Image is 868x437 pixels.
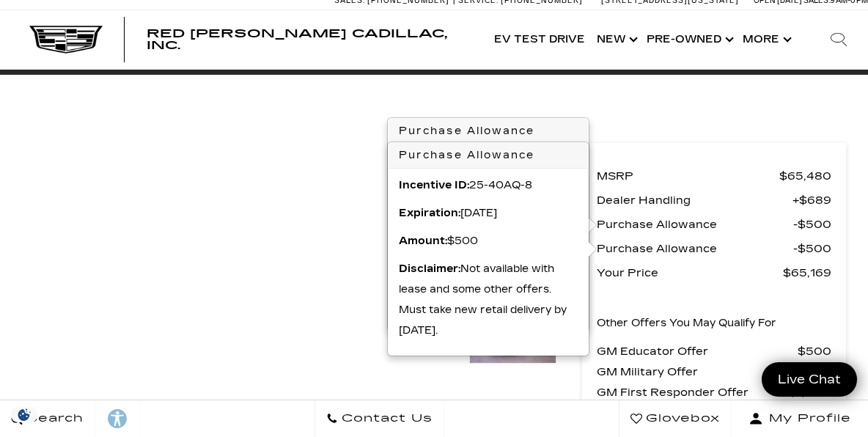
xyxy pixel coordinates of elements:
[597,214,793,235] span: Purchase Allowance
[597,361,831,382] a: GM Military Offer $1,000
[597,262,783,283] span: Your Price
[770,371,848,388] span: Live Chat
[591,10,641,69] a: New
[597,361,789,382] span: GM Military Offer
[147,26,447,52] span: Red [PERSON_NAME] Cadillac, Inc.
[597,313,776,334] p: Other Offers You May Qualify For
[399,203,578,224] p: [DATE]
[732,400,868,437] button: Open user profile menu
[783,262,831,283] span: $65,169
[798,341,831,361] span: $500
[597,382,831,403] a: GM First Responder Offer $1,000
[147,28,474,51] a: Red [PERSON_NAME] Cadillac, Inc.
[737,10,795,69] button: More
[597,166,779,186] span: MSRP
[597,238,793,259] span: Purchase Allowance
[389,143,588,169] h3: Purchase Allowance
[399,207,460,219] strong: Expiration:
[792,190,831,210] span: $689
[597,190,831,210] a: Dealer Handling $689
[488,10,591,69] a: EV Test Drive
[23,408,84,429] span: Search
[597,214,831,235] a: Purchase Allowance $500
[789,361,831,382] span: $1,000
[7,407,41,422] img: Opt-Out Icon
[29,26,103,54] img: Cadillac Dark Logo with Cadillac White Text
[399,175,578,196] p: 25-40AQ-8
[793,238,831,259] span: $500
[597,166,831,186] a: MSRP $65,480
[763,408,851,429] span: My Profile
[642,408,720,429] span: Glovebox
[399,259,578,341] p: Not available with lease and some other offers. Must take new retail delivery by [DATE].
[315,400,444,437] a: Contact Us
[779,166,831,186] span: $65,480
[399,231,578,251] p: $500
[597,341,831,361] a: GM Educator Offer $500
[399,262,460,275] strong: Disclaimer:
[597,238,831,259] a: Purchase Allowance $500
[597,382,789,403] span: GM First Responder Offer
[7,407,41,422] section: Click to Open Cookie Consent Modal
[399,235,447,247] strong: Amount:
[597,262,831,283] a: Your Price $65,169
[597,190,792,210] span: Dealer Handling
[597,341,798,361] span: GM Educator Offer
[641,10,737,69] a: Pre-Owned
[389,119,588,144] h3: Purchase Allowance
[762,362,857,397] a: Live Chat
[793,214,831,235] span: $500
[338,408,433,429] span: Contact Us
[619,400,732,437] a: Glovebox
[399,179,469,191] strong: Incentive ID:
